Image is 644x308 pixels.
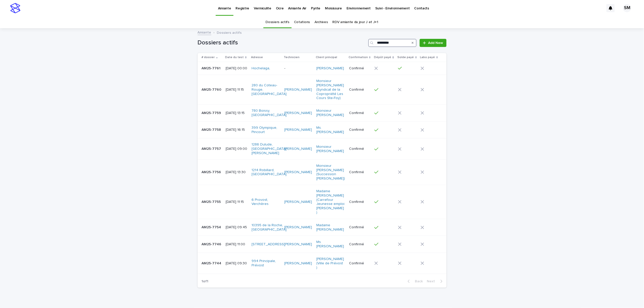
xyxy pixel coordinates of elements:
[623,4,631,12] div: SM
[317,240,345,249] a: Ms. [PERSON_NAME]
[349,147,370,151] p: Confirmé
[349,242,370,247] p: Confirmé
[252,198,280,206] a: 6 Provost, Verchères
[284,111,312,115] a: [PERSON_NAME]
[202,224,222,230] p: AM25-7754
[198,219,447,236] tr: AM25-7754AM25-7754 [DATE] 09:4510395 de la Roche, [GEOGRAPHIC_DATA] [PERSON_NAME] Madame [PERSON_...
[202,127,222,132] p: AM25-7758
[226,261,248,266] p: [DATE] 09:30
[317,164,345,181] a: Monsieur [PERSON_NAME] (Succession [PERSON_NAME])
[198,121,447,138] tr: AM25-7758AM25-7758 [DATE] 16:15399 Olympique, Pincourt [PERSON_NAME] Ms. [PERSON_NAME] Confirmé
[428,41,443,45] span: Add New
[198,138,447,159] tr: AM25-7757AM25-7757 [DATE] 09:001286 Dulude, [GEOGRAPHIC_DATA][PERSON_NAME] [PERSON_NAME] Monsieur...
[251,55,263,60] p: Adresse
[198,39,367,46] h1: Dossiers actifs
[333,16,378,28] a: RDV amiante du jour J et J+1
[202,169,222,174] p: AM25-7756
[316,55,337,60] p: Client principal
[284,225,312,230] a: [PERSON_NAME]
[198,105,447,122] tr: AM25-7759AM25-7759 [DATE] 13:15780 Boissy, [GEOGRAPHIC_DATA] [PERSON_NAME] Monsieur [PERSON_NAME]...
[317,79,345,100] a: Monsieur [PERSON_NAME] (Syndicat de la Copropriété Les Cours Ste-Foy)
[317,145,345,153] a: Monsieur [PERSON_NAME]
[266,16,289,28] a: Dossiers actifs
[202,55,215,60] p: # dossier
[315,16,328,28] a: Archives
[349,225,370,230] p: Confirmé
[317,223,345,232] a: Madame [PERSON_NAME]
[202,260,223,266] p: AM25-7744
[226,242,248,247] p: [DATE] 11:00
[198,62,447,75] tr: AM25-7761AM25-7761 [DATE] 00:00Hochelaga, -[PERSON_NAME] Confirmé
[226,200,248,204] p: [DATE] 11:15
[202,87,223,92] p: AM25-7760
[349,170,370,174] p: Confirmé
[368,39,417,47] input: Search
[226,88,248,92] p: [DATE] 11:15
[198,29,211,35] a: Amiante
[349,261,370,266] p: Confirmé
[412,280,423,283] span: Back
[284,55,300,60] p: Technicien
[225,55,244,60] p: Date du test
[317,257,345,270] a: [PERSON_NAME] (Ville de Prévost )
[284,261,312,266] a: [PERSON_NAME]
[202,146,222,151] p: AM25-7757
[198,185,447,219] tr: AM25-7755AM25-7755 [DATE] 11:156 Provost, Verchères [PERSON_NAME] Madame [PERSON_NAME] (Carrefour...
[10,3,20,13] img: stacker-logo-s-only.png
[317,109,345,117] a: Monsieur [PERSON_NAME]
[252,168,287,177] a: 1214 Robillard, [GEOGRAPHIC_DATA]
[349,200,370,204] p: Confirmé
[349,111,370,115] p: Confirmé
[284,66,312,71] p: -
[284,128,312,132] a: [PERSON_NAME]
[198,236,447,253] tr: AM25-7746AM25-7746 [DATE] 11:00[STREET_ADDRESS] [PERSON_NAME] Ms. [PERSON_NAME] Confirmé
[202,199,222,204] p: AM25-7755
[284,242,312,247] a: [PERSON_NAME]
[420,39,446,47] a: Add New
[374,55,391,60] p: Dépôt payé
[202,110,222,115] p: AM25-7759
[198,159,447,185] tr: AM25-7756AM25-7756 [DATE] 13:301214 Robillard, [GEOGRAPHIC_DATA] [PERSON_NAME] Monsieur [PERSON_N...
[284,170,312,174] a: [PERSON_NAME]
[198,75,447,105] tr: AM25-7760AM25-7760 [DATE] 11:15280 du Coteau-Rouge, [GEOGRAPHIC_DATA] [PERSON_NAME] Monsieur [PER...
[226,111,248,115] p: [DATE] 13:15
[349,55,368,60] p: Confirmation
[252,259,280,268] a: 994 Principale, Prévost
[317,189,345,215] a: Madame [PERSON_NAME] (Carrefour Jeunesse emploi [PERSON_NAME] )
[217,29,242,35] p: Dossiers actifs
[226,66,248,71] p: [DATE] 00:00
[202,241,223,247] p: AM25-7746
[252,83,287,96] a: 280 du Coteau-Rouge, [GEOGRAPHIC_DATA]
[226,170,248,174] p: [DATE] 13:30
[420,55,435,60] p: Labo payé
[252,126,280,134] a: 399 Olympique, Pincourt
[427,280,438,283] span: Next
[226,225,248,230] p: [DATE] 09:45
[404,279,425,284] button: Back
[252,109,287,117] a: 780 Boissy, [GEOGRAPHIC_DATA]
[252,142,287,155] a: 1286 Dulude, [GEOGRAPHIC_DATA][PERSON_NAME]
[284,147,312,151] a: [PERSON_NAME]
[349,128,370,132] p: Confirmé
[284,200,312,204] a: [PERSON_NAME]
[425,279,447,284] button: Next
[317,66,344,71] a: [PERSON_NAME]
[284,88,312,92] a: [PERSON_NAME]
[226,147,248,151] p: [DATE] 09:00
[202,65,222,71] p: AM25-7761
[294,16,310,28] a: Cotations
[198,253,447,274] tr: AM25-7744AM25-7744 [DATE] 09:30994 Principale, Prévost [PERSON_NAME] [PERSON_NAME] (Ville de Prév...
[252,223,287,232] a: 10395 de la Roche, [GEOGRAPHIC_DATA]
[252,66,270,71] a: Hochelaga,
[349,88,370,92] p: Confirmé
[398,55,414,60] p: Solde payé
[198,275,213,288] p: 1 of 1
[226,128,248,132] p: [DATE] 16:15
[252,242,285,247] a: [STREET_ADDRESS]
[349,66,370,71] p: Confirmé
[317,126,345,134] a: Ms. [PERSON_NAME]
